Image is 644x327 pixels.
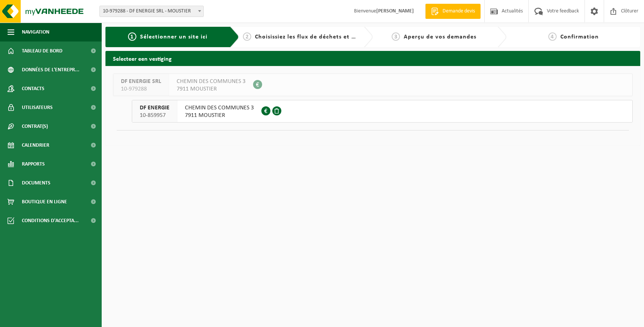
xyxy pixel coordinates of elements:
span: Boutique en ligne [22,192,67,211]
span: Navigation [22,23,49,41]
span: 1 [128,32,136,41]
span: Contrat(s) [22,117,48,136]
span: 7911 MOUSTIER [177,85,246,93]
span: 10-979288 - DF ENERGIE SRL - MOUSTIER [99,6,204,17]
span: Calendrier [22,136,49,155]
span: Sélectionner un site ici [140,34,208,40]
span: Confirmation [560,34,599,40]
span: Utilisateurs [22,98,53,117]
span: Conditions d'accepta... [22,211,79,230]
span: 10-979288 - DF ENERGIE SRL - MOUSTIER [100,6,203,17]
span: DF ENERGIE [140,104,169,112]
a: Demande devis [425,4,481,19]
strong: [PERSON_NAME] [376,8,414,14]
span: Demande devis [441,8,477,15]
span: 3 [392,32,400,41]
span: Contacts [22,79,44,98]
span: Choisissiez les flux de déchets et récipients [255,34,380,40]
span: DF ENERGIE SRL [121,78,161,85]
span: Tableau de bord [22,41,63,60]
span: Documents [22,173,50,192]
span: 4 [548,32,557,41]
span: Rapports [22,155,45,173]
button: DF ENERGIE 10-859957 CHEMIN DES COMMUNES 37911 MOUSTIER [132,100,633,123]
h2: Selecteer een vestiging [105,51,640,66]
span: Aperçu de vos demandes [404,34,476,40]
span: 2 [243,32,251,41]
span: 10-859957 [140,112,169,119]
span: Données de l'entrepr... [22,60,79,79]
span: 10-979288 [121,85,161,93]
span: 7911 MOUSTIER [185,112,254,119]
span: CHEMIN DES COMMUNES 3 [185,104,254,112]
span: CHEMIN DES COMMUNES 3 [177,78,246,85]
